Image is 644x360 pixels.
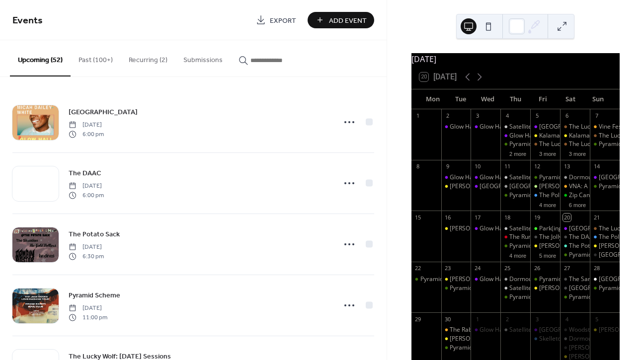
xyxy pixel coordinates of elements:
[444,265,452,272] div: 23
[500,242,530,250] div: Pyramid Scheme
[560,233,590,241] div: The DAAC
[500,326,530,334] div: Satellite Records Open Mic
[590,326,620,334] div: Bell's Eccentric Cafe
[509,275,596,284] div: Dormouse: Rad Riso Open Print
[474,112,481,120] div: 3
[590,242,620,250] div: Bell's Eccentric Cafe
[509,284,583,292] div: Satellite Records Open Mic
[474,89,501,109] div: Wed
[471,275,500,284] div: Glow Hall: Workshop (Music Production)
[563,214,570,221] div: 20
[419,89,447,109] div: Mon
[69,290,120,301] span: Pyramid Scheme
[539,224,576,233] div: Park(ing) Day
[441,275,471,284] div: Bell's Eccentric Cafe
[557,89,584,109] div: Sat
[590,123,620,131] div: Vine Fest
[69,228,120,240] a: The Potato Sack
[584,89,612,109] div: Sun
[450,224,538,233] div: [PERSON_NAME] Eccentric Cafe
[450,335,538,343] div: [PERSON_NAME] Eccentric Cafe
[414,214,422,221] div: 15
[569,233,597,241] div: The DAAC
[69,243,104,252] span: [DATE]
[560,275,590,284] div: The Sanctuary
[593,315,600,323] div: 5
[599,132,640,140] div: The Lucky Wolf
[69,167,101,179] a: The DAAC
[509,132,591,140] div: Glow Hall: Sing Sing & Gather
[480,173,590,182] div: Glow Hall: Workshop (Music Production)
[471,326,500,334] div: Glow Hall: Workshop (Music Production)
[480,182,540,191] div: [GEOGRAPHIC_DATA]
[539,191,629,200] div: The Polish Hall @ Factory Coffee
[569,275,609,284] div: The Sanctuary
[509,123,583,131] div: Satellite Records Open Mic
[509,293,556,301] div: Pyramid Scheme
[569,242,613,250] div: The Potato Sack
[444,315,452,323] div: 30
[530,326,560,334] div: Glow Hall
[308,12,374,28] button: Add Event
[533,214,541,221] div: 19
[530,284,560,292] div: Bell's Eccentric Cafe
[560,123,590,131] div: The Lucky Wolf
[560,251,590,259] div: Pyramid Scheme
[569,326,612,334] div: Woodstock Fest
[503,163,511,170] div: 11
[500,140,530,148] div: Pyramid Scheme
[530,182,560,191] div: Shakespeare's Lower Level
[509,140,556,148] div: Pyramid Scheme
[539,123,599,131] div: [GEOGRAPHIC_DATA]
[530,224,560,233] div: Park(ing) Day
[593,163,600,170] div: 14
[533,112,541,120] div: 5
[503,265,511,272] div: 25
[563,265,570,272] div: 27
[530,132,560,140] div: Kalamashoegazer Day 1 @ Bell's Eccentric Cafe
[420,275,467,284] div: Pyramid Scheme
[69,229,120,240] span: The Potato Sack
[535,251,560,259] button: 5 more
[500,182,530,191] div: Dormouse Theater
[411,53,620,65] div: [DATE]
[539,275,586,284] div: Pyramid Scheme
[503,112,511,120] div: 4
[533,265,541,272] div: 26
[441,284,471,292] div: Pyramid Scheme
[560,173,590,182] div: Dormouse: Rad Riso Open Print
[71,40,121,75] button: Past (100+)
[270,15,296,26] span: Export
[599,123,624,131] div: Vine Fest
[590,284,620,292] div: Pyramid Scheme
[539,284,627,292] div: [PERSON_NAME] Eccentric Cafe
[590,275,620,284] div: Dormouse Theater
[569,140,610,148] div: The Lucky Wolf
[444,112,452,120] div: 2
[563,163,570,170] div: 13
[414,163,422,170] div: 8
[450,326,491,334] div: The Rabbithole
[414,315,422,323] div: 29
[500,233,530,241] div: The RunOff
[530,242,560,250] div: Bell's Eccentric Cafe
[441,335,471,343] div: Bell's Eccentric Cafe
[69,304,107,313] span: [DATE]
[569,123,610,131] div: The Lucky Wolf
[569,224,629,233] div: [GEOGRAPHIC_DATA]
[539,182,625,191] div: [PERSON_NAME]'s Lower Level
[530,335,560,343] div: Skelletones
[444,163,452,170] div: 9
[509,224,583,233] div: Satellite Records Open Mic
[590,132,620,140] div: The Lucky Wolf
[503,315,511,323] div: 2
[529,89,557,109] div: Fri
[474,265,481,272] div: 24
[569,284,629,292] div: [GEOGRAPHIC_DATA]
[565,200,590,209] button: 6 more
[530,123,560,131] div: Glow Hall
[563,112,570,120] div: 6
[69,252,104,261] span: 6:30 pm
[69,313,107,322] span: 11:00 pm
[500,284,530,292] div: Satellite Records Open Mic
